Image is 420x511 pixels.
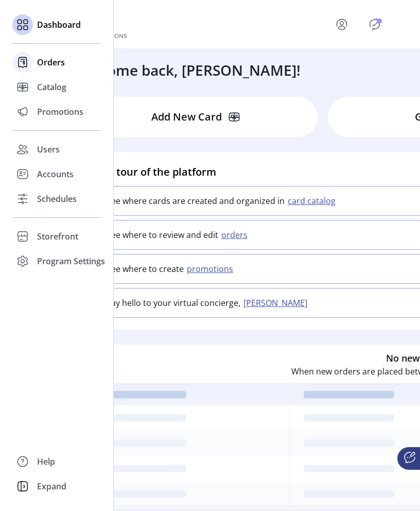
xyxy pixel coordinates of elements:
span: Accounts [37,168,74,180]
button: card catalog [285,195,342,207]
h3: Welcome back, [PERSON_NAME]! [74,59,301,81]
p: See where cards are created and organized in [107,195,285,207]
span: Schedules [37,193,77,205]
p: See where to review and edit [107,229,218,241]
span: Dashboard [37,19,81,31]
p: Add New Card [151,109,222,125]
button: promotions [184,263,239,275]
button: orders [218,229,254,241]
button: menu [321,12,366,37]
p: Say hello to your virtual concierge, [107,297,240,309]
span: Expand [37,480,66,492]
span: Program Settings [37,255,105,267]
span: Orders [37,56,65,69]
span: Promotions [37,106,83,118]
button: [PERSON_NAME] [240,297,313,309]
span: Help [37,455,55,468]
button: Publisher Panel [366,16,383,32]
span: Storefront [37,230,78,243]
span: Users [37,143,60,156]
span: Catalog [37,81,66,93]
p: See where to create [107,263,184,275]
